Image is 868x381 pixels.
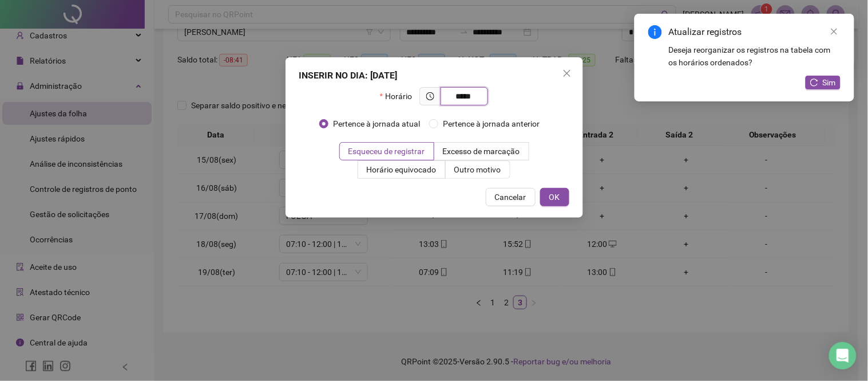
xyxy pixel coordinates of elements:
span: clock-circle [426,92,434,100]
span: info-circle [648,25,662,39]
label: Horário [380,87,419,105]
span: Pertence à jornada anterior [438,117,544,130]
button: OK [540,188,569,206]
span: close [562,69,572,78]
div: Deseja reorganizar os registros na tabela com os horários ordenados? [669,44,841,69]
div: Open Intercom Messenger [829,342,857,370]
button: Close [558,64,576,83]
button: Cancelar [486,188,536,206]
button: Sim [806,76,841,89]
div: Atualizar registros [669,25,841,39]
span: Pertence à jornada atual [328,117,425,130]
span: Esqueceu de registrar [348,147,425,156]
a: Close [828,25,841,38]
span: Cancelar [495,191,526,203]
span: Excesso de marcação [443,147,520,156]
span: Horário equivocado [367,165,437,174]
span: close [830,28,838,36]
div: INSERIR NO DIA : [DATE] [299,69,569,83]
span: OK [549,191,560,203]
span: Outro motivo [454,165,501,174]
span: Sim [823,76,836,89]
span: reload [810,78,818,87]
